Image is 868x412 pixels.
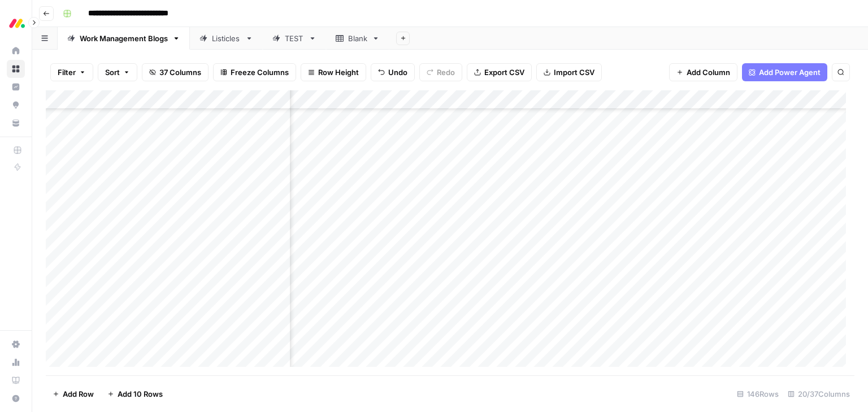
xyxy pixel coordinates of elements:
span: Freeze Columns [231,67,289,78]
button: Import CSV [536,63,602,81]
div: Listicles [212,33,241,44]
span: Row Height [318,67,359,78]
span: 37 Columns [159,67,201,78]
span: Redo [437,67,455,78]
button: Add Row [46,385,101,403]
img: Monday.com Logo [7,13,27,33]
a: Your Data [7,114,25,132]
div: TEST [285,33,304,44]
a: Work Management Blogs [58,27,190,50]
div: 146 Rows [732,385,783,403]
span: Add Column [687,67,730,78]
a: Settings [7,335,25,353]
span: Import CSV [554,67,594,78]
a: TEST [263,27,326,50]
button: Help + Support [7,389,25,407]
span: Export CSV [484,67,524,78]
div: 20/37 Columns [783,385,854,403]
a: Usage [7,353,25,371]
button: Freeze Columns [213,63,296,81]
button: Add Power Agent [742,63,827,81]
div: Blank [348,33,367,44]
button: Sort [98,63,137,81]
a: Home [7,42,25,60]
a: Browse [7,60,25,78]
span: Add 10 Rows [118,388,163,400]
a: Listicles [190,27,263,50]
button: Redo [419,63,462,81]
div: Work Management Blogs [80,33,168,44]
button: Export CSV [467,63,532,81]
span: Sort [105,67,120,78]
span: Undo [388,67,407,78]
a: Insights [7,78,25,96]
button: Undo [371,63,415,81]
button: Workspace: Monday.com [7,9,25,37]
span: Filter [58,67,76,78]
span: Add Power Agent [759,67,821,78]
button: 37 Columns [142,63,209,81]
a: Learning Hub [7,371,25,389]
button: Row Height [301,63,366,81]
a: Opportunities [7,96,25,114]
button: Add 10 Rows [101,385,170,403]
a: Blank [326,27,389,50]
span: Add Row [63,388,94,400]
button: Filter [50,63,93,81]
button: Add Column [669,63,737,81]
